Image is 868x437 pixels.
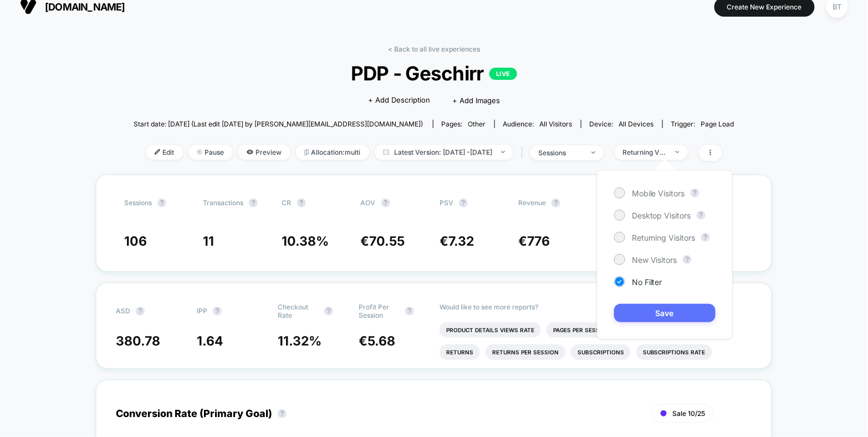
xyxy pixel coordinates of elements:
[440,199,453,207] span: PSV
[116,307,130,315] span: ASD
[278,333,321,349] span: 11.32 %
[697,211,706,220] button: ?
[540,120,573,128] span: All Visitors
[164,62,704,85] span: PDP - Geschirr
[468,120,486,128] span: other
[701,233,710,242] button: ?
[359,333,395,349] span: €
[519,145,530,161] span: |
[367,333,395,349] span: 5.68
[683,255,692,264] button: ?
[197,149,202,155] img: end
[361,233,405,249] span: €
[146,145,183,160] span: Edit
[591,151,595,154] img: end
[383,149,389,155] img: calendar
[375,145,513,160] span: Latest Version: [DATE] - [DATE]
[691,189,699,197] button: ?
[381,199,390,207] button: ?
[296,145,369,160] span: Allocation: multi
[324,307,333,316] button: ?
[459,199,468,207] button: ?
[632,211,691,220] span: Desktop Visitors
[518,233,550,249] span: €
[370,233,405,249] span: 70.55
[632,255,677,265] span: New Visitors
[124,233,147,249] span: 106
[368,95,430,106] span: + Add Description
[503,120,573,128] div: Audience:
[440,322,541,338] li: Product Details Views Rate
[632,233,696,242] span: Returning Visitors
[188,145,233,160] span: Pause
[527,233,550,249] span: 776
[701,120,734,128] span: Page Load
[238,145,290,160] span: Preview
[388,45,480,53] a: < Back to all live experiences
[623,148,667,156] div: Returning Visitors
[157,199,166,207] button: ?
[632,189,685,198] span: Mobile Visitors
[619,120,654,128] span: all devices
[581,120,662,128] span: Device:
[359,303,400,319] span: Profit Per Session
[440,303,752,311] p: Would like to see more reports?
[282,199,292,207] span: CR
[213,307,222,316] button: ?
[539,149,583,157] div: sessions
[304,149,309,155] img: rebalance
[632,277,662,287] span: No Filter
[489,68,517,80] p: LIVE
[155,149,160,155] img: edit
[361,199,376,207] span: AOV
[676,151,680,153] img: end
[282,233,329,249] span: 10.38 %
[440,233,474,249] span: €
[278,303,319,319] span: Checkout Rate
[571,344,631,360] li: Subscriptions
[672,409,705,418] span: Sale 10/25
[636,344,712,360] li: Subscriptions Rate
[197,333,223,349] span: 1.64
[249,199,258,207] button: ?
[136,307,145,316] button: ?
[45,1,125,13] span: [DOMAIN_NAME]
[203,199,243,207] span: Transactions
[671,120,734,128] div: Trigger:
[448,233,474,249] span: 7.32
[518,199,546,207] span: Revenue
[547,322,617,338] li: Pages Per Session
[124,199,152,207] span: Sessions
[278,409,287,418] button: ?
[134,120,423,128] span: Start date: [DATE] (Last edit [DATE] by [PERSON_NAME][EMAIL_ADDRESS][DOMAIN_NAME])
[614,304,716,322] button: Save
[405,307,414,316] button: ?
[552,199,560,207] button: ?
[452,96,500,105] span: + Add Images
[197,307,207,315] span: IPP
[297,199,306,207] button: ?
[116,333,160,349] span: 380.78
[203,233,214,249] span: 11
[486,344,565,360] li: Returns Per Session
[440,344,480,360] li: Returns
[501,151,505,153] img: end
[442,120,486,128] div: Pages:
